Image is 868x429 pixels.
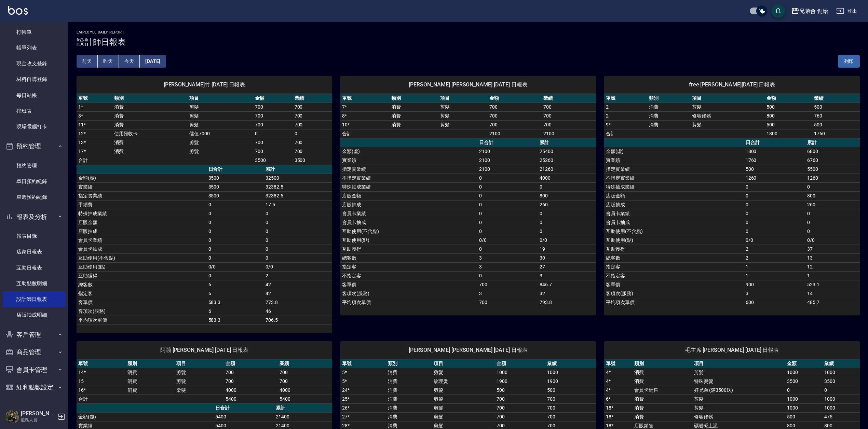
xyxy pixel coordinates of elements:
h2: Employee Daily Report [77,30,860,34]
a: 預約管理 [3,158,66,174]
td: 實業績 [77,182,207,191]
td: 0 [264,218,332,227]
button: 預約管理 [3,137,66,155]
td: 店販金額 [340,191,477,200]
td: 700 [477,298,538,307]
th: 日合計 [477,138,538,147]
td: 店販金額 [604,191,744,200]
td: 0 [477,200,538,209]
td: 指定客 [77,289,207,298]
td: 會員卡業績 [77,236,207,245]
td: 特殊抽成業績 [604,182,744,191]
td: 260 [538,200,596,209]
td: 剪髮 [690,102,765,111]
td: 25260 [538,156,596,165]
td: 700 [253,120,293,129]
td: 500 [765,120,812,129]
td: 指定實業績 [77,191,207,200]
td: 42 [264,280,332,289]
td: 實業績 [340,156,477,165]
table: a dense table [77,165,332,325]
a: 互助日報表 [3,260,66,276]
td: 793.8 [538,298,596,307]
span: [PERSON_NAME] [PERSON_NAME] [DATE] 日報表 [349,81,588,88]
th: 項目 [432,359,495,368]
td: 消費 [647,120,690,129]
td: 指定客 [604,262,744,271]
td: 32500 [264,174,332,182]
td: 剪髮 [188,102,253,111]
th: 項目 [188,94,253,103]
td: 互助獲得 [604,245,744,253]
td: 500 [765,102,812,111]
th: 金額 [765,94,812,103]
td: 金額(虛) [77,174,207,182]
a: 互助點數明細 [3,276,66,291]
td: 平均項次單價 [77,316,207,324]
td: 0 [207,245,264,253]
td: 消費 [112,147,188,156]
td: 846.7 [538,280,596,289]
td: 互助使用(點) [340,236,477,245]
td: 0/0 [538,236,596,245]
td: 0 [538,182,596,191]
td: 700 [253,111,293,120]
th: 項目 [438,94,488,103]
th: 業績 [278,359,332,368]
p: 服務人員 [21,417,56,423]
td: 平均項次單價 [604,298,744,307]
td: 金額(虛) [340,147,477,156]
td: 客單價 [340,280,477,289]
td: 0 [207,200,264,209]
td: 剪髮 [438,102,488,111]
td: 剪髮 [188,147,253,156]
img: Logo [8,6,28,15]
td: 700 [253,138,293,147]
a: 每日結帳 [3,87,66,103]
td: 0 [477,191,538,200]
img: Person [5,410,19,424]
td: 修容修鬍 [690,111,765,120]
span: [PERSON_NAME] [PERSON_NAME] [DATE] 日報表 [349,347,588,354]
th: 單號 [340,94,390,103]
td: 3500 [207,174,264,182]
td: 會員卡抽成 [340,218,477,227]
td: 1760 [744,156,805,165]
td: 3 [477,289,538,298]
td: 700 [253,102,293,111]
a: 報表目錄 [3,228,66,244]
button: 紅利點數設定 [3,378,66,396]
td: 32 [538,289,596,298]
td: 700 [293,120,332,129]
td: 0 [207,253,264,262]
td: 剪髮 [188,138,253,147]
th: 項目 [690,94,765,103]
td: 583.3 [207,316,264,324]
td: 0 [744,182,805,191]
td: 店販抽成 [604,200,744,209]
td: 0/0 [207,262,264,271]
a: 現金收支登錄 [3,56,66,71]
td: 互助使用(不含點) [604,227,744,236]
td: 6800 [805,147,860,156]
th: 業績 [542,94,596,103]
td: 6 [207,289,264,298]
td: 500 [812,120,860,129]
td: 0 [264,236,332,245]
button: save [771,4,785,18]
table: a dense table [604,138,860,307]
td: 700 [488,111,542,120]
button: 列印 [838,55,860,68]
td: 消費 [647,111,690,120]
td: 260 [805,200,860,209]
th: 單號 [604,94,647,103]
td: 6 [207,280,264,289]
td: 760 [812,111,860,120]
td: 2100 [542,129,596,138]
td: 0 [207,227,264,236]
td: 485.7 [805,298,860,307]
td: 1260 [744,174,805,182]
td: 32382.5 [264,182,332,191]
button: 前天 [77,55,98,68]
th: 金額 [495,359,545,368]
